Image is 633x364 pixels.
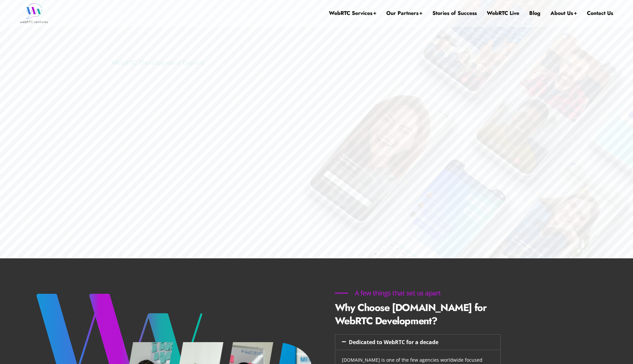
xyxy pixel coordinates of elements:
h6: A few things that set us apart [335,290,461,296]
img: WebRTC.ventures [20,3,48,23]
b: Why Choose [DOMAIN_NAME] for WebRTC Development? [335,300,486,328]
a: Dedicated to WebRTC for a decade [349,338,438,346]
div: Dedicated to WebRTC for a decade [335,335,500,350]
h1: WebRTC Development Experts [91,59,309,67]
